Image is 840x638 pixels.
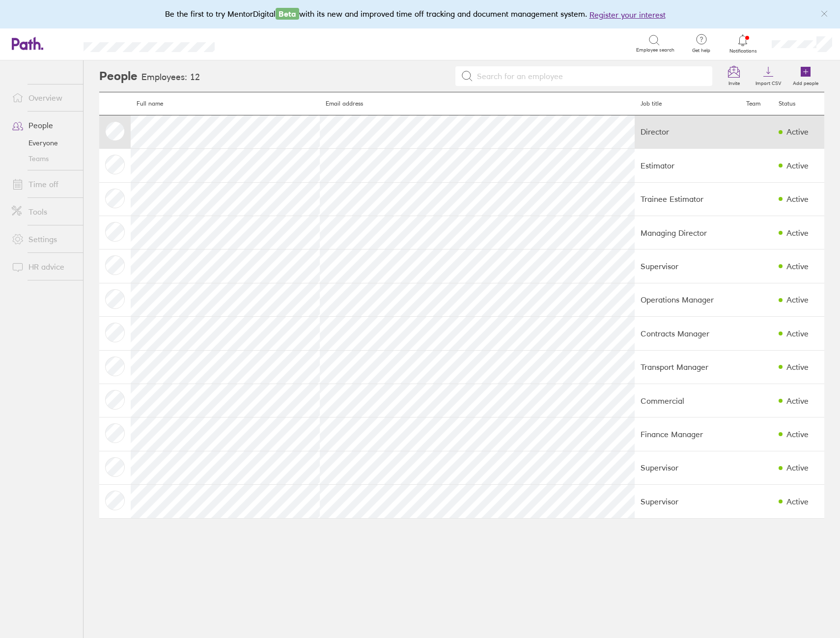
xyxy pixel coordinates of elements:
h2: People [99,60,138,92]
a: Add people [787,60,824,92]
div: Active [786,194,809,203]
a: Teams [4,151,83,166]
div: Be the first to try MentorDigital with its new and improved time off tracking and document manage... [165,8,675,21]
td: Supervisor [635,250,740,283]
div: Active [786,127,809,136]
td: Transport Manager [635,350,740,384]
div: Active [786,497,809,506]
div: Active [786,396,809,405]
span: Get help [685,48,717,54]
label: Add people [787,78,824,86]
td: Supervisor [635,485,740,518]
div: Active [786,463,809,472]
input: Search for an employee [473,67,707,85]
th: Email address [320,92,635,115]
div: Active [786,430,809,439]
a: Everyone [4,135,83,151]
a: Invite [718,60,750,92]
td: Trainee Estimator [635,182,740,216]
div: Active [786,262,809,271]
th: Status [773,92,824,115]
label: Import CSV [750,78,787,86]
th: Full name [131,92,320,115]
a: Overview [4,88,83,108]
td: Supervisor [635,451,740,484]
div: Search [241,39,266,48]
a: Tools [4,202,83,222]
div: Active [786,362,809,371]
span: Beta [276,8,299,20]
a: Settings [4,229,83,249]
td: Contracts Manager [635,317,740,350]
td: Finance Manager [635,417,740,451]
a: Import CSV [750,60,787,92]
button: Register your interest [589,9,666,21]
th: Job title [635,92,740,115]
div: Active [786,295,809,304]
a: HR advice [4,257,83,277]
a: Notifications [727,33,759,54]
label: Invite [723,78,746,86]
td: Managing Director [635,216,740,250]
td: Estimator [635,149,740,182]
td: Director [635,115,740,148]
div: Active [786,228,809,237]
a: People [4,115,83,135]
span: Notifications [727,48,759,54]
td: Operations Manager [635,283,740,316]
span: Employee search [636,47,674,53]
td: Commercial [635,384,740,417]
div: Active [786,329,809,338]
div: Active [786,161,809,170]
a: Time off [4,174,83,194]
h3: Employees: 12 [141,72,200,83]
th: Team [740,92,773,115]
